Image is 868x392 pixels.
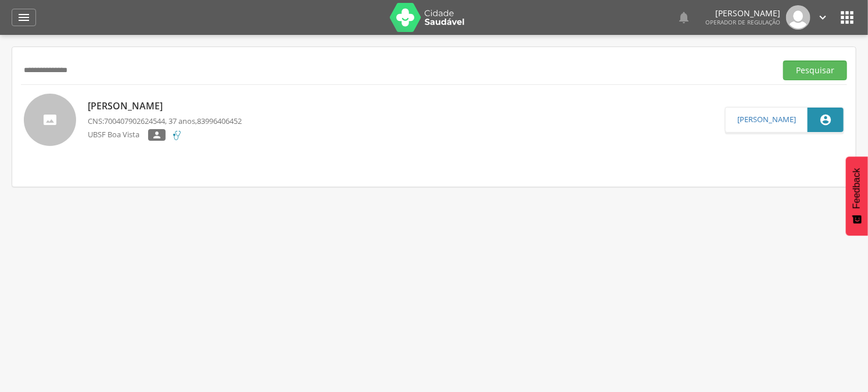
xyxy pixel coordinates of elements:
[705,18,780,26] span: Operador de regulação
[104,116,165,126] span: 700407902624544
[17,10,31,24] i: 
[705,9,780,17] p: [PERSON_NAME]
[852,168,862,209] span: Feedback
[783,60,847,80] button: Pesquisar
[152,131,162,139] i: 
[88,99,242,113] p: [PERSON_NAME]
[88,116,242,127] p: CNS: , 37 anos,
[677,5,691,30] a: 
[816,11,829,24] i: 
[737,115,796,124] a: [PERSON_NAME]
[819,113,832,126] i: 
[88,129,148,141] p: UBSF Boa Vista
[677,10,691,24] i: 
[197,116,242,126] span: 83996406452
[838,8,856,27] i: 
[24,94,725,146] a: [PERSON_NAME]CNS:700407902624544, 37 anos,83996406452UBSF Boa Vista
[846,156,868,236] button: Feedback - Mostrar pesquisa
[816,5,829,30] a: 
[12,9,36,26] a: 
